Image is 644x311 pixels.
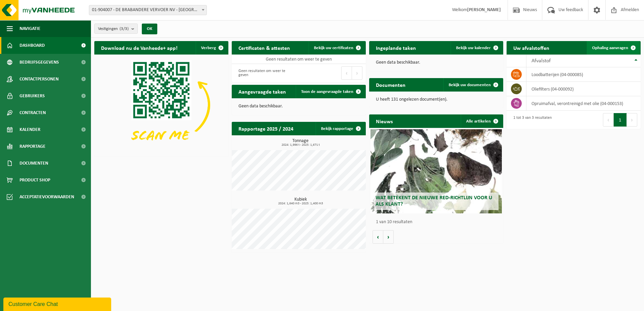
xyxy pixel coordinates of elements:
[235,202,366,205] span: 2024: 1,640 m3 - 2025: 1,400 m3
[507,41,556,54] h2: Uw afvalstoffen
[592,46,628,50] span: Ophaling aanvragen
[461,114,503,128] a: Alle artikelen
[20,121,40,138] span: Kalender
[603,113,614,127] button: Previous
[451,41,503,55] a: Bekijk uw kalender
[532,58,551,64] span: Afvalstof
[449,83,491,87] span: Bekijk uw documenten
[20,88,45,104] span: Gebruikers
[20,138,45,155] span: Rapportage
[510,112,552,127] div: 1 tot 3 van 3 resultaten
[443,78,503,92] a: Bekijk uw documenten
[369,41,423,54] h2: Ingeplande taken
[301,90,353,94] span: Toon de aangevraagde taken
[376,220,500,224] p: 1 van 10 resultaten
[20,20,40,37] span: Navigatie
[235,143,366,147] span: 2024: 1,996 t - 2025: 1,671 t
[94,55,228,155] img: Download de VHEPlus App
[373,230,383,244] button: Vorige
[20,54,59,71] span: Bedrijfsgegevens
[235,139,366,147] h3: Tonnage
[383,230,394,244] button: Volgende
[20,155,48,172] span: Documenten
[341,66,352,80] button: Previous
[314,46,353,50] span: Bekijk uw certificaten
[369,78,412,91] h2: Documenten
[89,5,207,15] span: 01-904007 - DE BRABANDERE VERVOER NV - VEURNE
[376,97,496,102] p: U heeft 131 ongelezen document(en).
[201,46,216,50] span: Verberg
[120,27,129,31] count: (3/3)
[98,24,129,34] span: Vestigingen
[376,195,492,207] span: Wat betekent de nieuwe RED-richtlijn voor u als klant?
[587,41,640,55] a: Ophaling aanvragen
[20,37,45,54] span: Dashboard
[232,55,366,64] td: Geen resultaten om weer te geven
[467,7,501,12] strong: [PERSON_NAME]
[3,296,112,311] iframe: chat widget
[142,24,157,34] button: OK
[352,66,362,80] button: Next
[316,122,365,135] a: Bekijk rapportage
[371,129,502,213] a: Wat betekent de nieuwe RED-richtlijn voor u als klant?
[369,114,399,128] h2: Nieuws
[238,104,359,109] p: Geen data beschikbaar.
[232,41,297,54] h2: Certificaten & attesten
[627,113,637,127] button: Next
[235,197,366,205] h3: Kubiek
[89,5,206,15] span: 01-904007 - DE BRABANDERE VERVOER NV - VEURNE
[20,188,74,205] span: Acceptatievoorwaarden
[526,67,641,82] td: loodbatterijen (04-000085)
[20,172,50,188] span: Product Shop
[296,85,365,98] a: Toon de aangevraagde taken
[614,113,627,127] button: 1
[196,41,228,55] button: Verberg
[20,104,46,121] span: Contracten
[376,60,496,65] p: Geen data beschikbaar.
[309,41,365,55] a: Bekijk uw certificaten
[94,41,184,54] h2: Download nu de Vanheede+ app!
[526,96,641,111] td: opruimafval, verontreinigd met olie (04-000153)
[232,122,300,135] h2: Rapportage 2025 / 2024
[456,46,491,50] span: Bekijk uw kalender
[232,85,293,98] h2: Aangevraagde taken
[20,71,59,88] span: Contactpersonen
[526,82,641,96] td: oliefilters (04-000092)
[94,24,138,34] button: Vestigingen(3/3)
[235,66,295,80] div: Geen resultaten om weer te geven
